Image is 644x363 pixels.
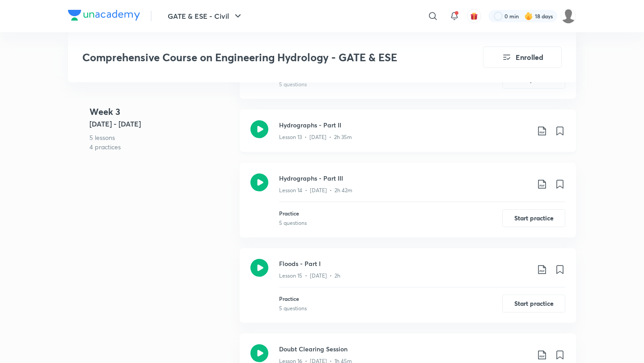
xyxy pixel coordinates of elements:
[279,304,307,312] div: 5 questions
[279,186,352,194] p: Lesson 14 • [DATE] • 2h 42m
[279,120,530,130] h3: Hydrographs - Part II
[240,163,576,248] a: Hydrographs - Part IIILesson 14 • [DATE] • 2h 42mPractice5 questionsStart practice
[524,12,533,21] img: streak
[279,272,340,280] p: Lesson 15 • [DATE] • 2h
[483,46,562,68] button: Enrolled
[502,295,565,312] button: Start practice
[68,10,140,23] a: Company Logo
[89,105,233,118] h4: Week 3
[89,133,233,142] p: 5 lessons
[89,118,233,129] h5: [DATE] - [DATE]
[279,259,530,268] h3: Floods - Part I
[279,295,307,303] p: Practice
[470,12,478,20] img: avatar
[89,142,233,152] p: 4 practices
[279,209,307,217] p: Practice
[279,80,307,89] div: 5 questions
[279,133,352,141] p: Lesson 13 • [DATE] • 2h 35m
[240,110,576,163] a: Hydrographs - Part IILesson 13 • [DATE] • 2h 35m
[467,9,481,23] button: avatar
[561,8,576,24] img: Rahul KD
[82,51,432,64] h3: Comprehensive Course on Engineering Hydrology - GATE & ESE
[68,10,140,21] img: Company Logo
[240,248,576,333] a: Floods - Part ILesson 15 • [DATE] • 2hPractice5 questionsStart practice
[162,7,249,25] button: GATE & ESE - Civil
[279,219,307,227] div: 5 questions
[502,209,565,227] button: Start practice
[279,344,530,354] h3: Doubt Clearing Session
[279,173,530,183] h3: Hydrographs - Part III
